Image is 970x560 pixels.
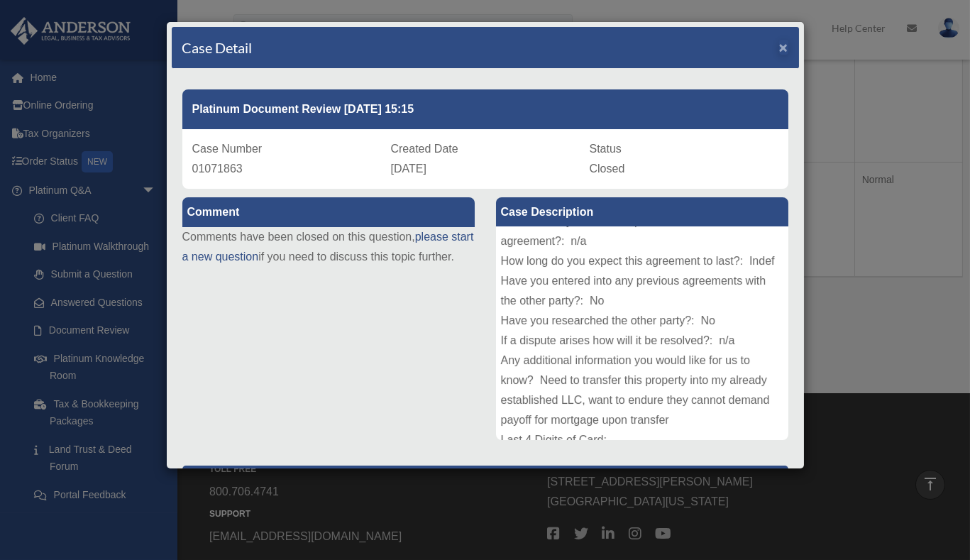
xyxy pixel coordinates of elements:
div: Type of Document: Real Estate Closing Disclosure Document Title: Closing Disclosure Document Titl... [496,227,788,440]
a: please start a new question [182,231,474,263]
span: Created Date [391,143,458,155]
button: Close [779,40,788,55]
p: Comments have been closed on this question, if you need to discuss this topic further. [182,227,475,267]
span: Status [590,143,622,155]
span: × [779,39,788,55]
span: [DATE] [391,163,426,175]
span: Case Number [192,143,263,155]
p: [PERSON_NAME] Advisors [182,466,788,500]
label: Case Description [496,197,788,227]
h4: Case Detail [182,38,253,57]
div: Platinum Document Review [DATE] 15:15 [182,89,788,129]
span: 01071863 [192,163,243,175]
label: Comment [182,197,475,227]
span: Closed [590,163,625,175]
